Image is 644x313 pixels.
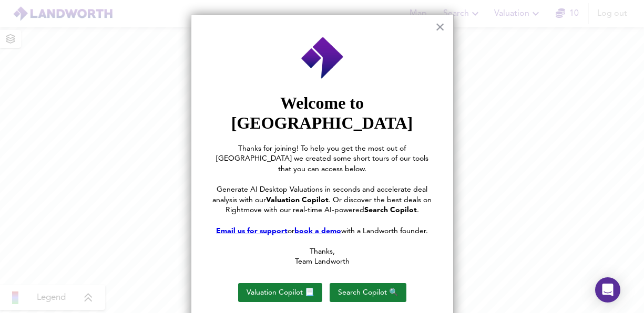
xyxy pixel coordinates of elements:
a: book a demo [294,227,341,235]
span: with a Landworth founder. [341,227,428,235]
p: Thanks for joining! To help you get the most out of [GEOGRAPHIC_DATA] we created some short tours... [212,144,432,175]
span: . [417,206,419,214]
a: Email us for support [216,227,288,235]
p: Team Landworth [212,257,432,267]
p: Welcome to [GEOGRAPHIC_DATA] [212,93,432,133]
p: Thanks, [212,247,432,257]
img: Employee Photo [300,36,344,80]
span: or [288,227,294,235]
strong: Valuation Copilot [266,196,329,204]
strong: Search Copilot [364,206,417,214]
span: . Or discover the best deals on Rightmove with our real-time AI-powered [226,196,434,214]
button: Search Copilot 🔍 [330,283,406,302]
div: Open Intercom Messenger [595,277,620,302]
button: Valuation Copilot 📃 [238,283,322,302]
span: Generate AI Desktop Valuations in seconds and accelerate deal analysis with our [212,186,430,204]
button: Close [435,18,445,35]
